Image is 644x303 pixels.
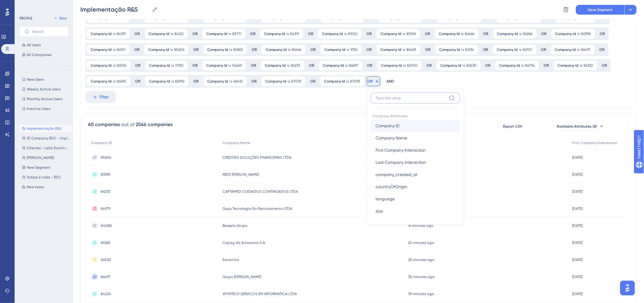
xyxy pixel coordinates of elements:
span: is [403,47,405,52]
div: OR [366,31,372,36]
span: is [170,47,173,52]
span: REDE [PERSON_NAME] [222,172,259,177]
span: Grupo [PERSON_NAME] [222,274,261,279]
span: countryOfOrigin [376,183,407,190]
button: New teste [19,183,72,191]
span: New Segment [27,165,51,170]
span: is [229,79,232,84]
div: OR [251,79,257,84]
span: is [287,63,289,68]
span: Company Id [439,47,460,52]
time: 25 minutes ago [408,258,435,262]
span: Company Id [380,47,401,52]
div: OR [250,31,255,36]
span: 86365 [101,240,110,245]
span: 86464 [292,47,302,52]
div: PEOPLE [19,16,32,21]
span: is [463,63,465,68]
span: Company Id [440,63,461,68]
span: is [113,63,115,68]
input: Type the value [376,96,446,100]
span: Last Company Interaction [376,159,426,166]
span: Company Id [266,47,287,52]
span: is [229,47,232,52]
span: 87093 [291,79,301,84]
span: Company Id [148,47,169,52]
span: is [171,63,174,68]
button: Clientes - Leila (hunting e selo) [19,144,72,152]
span: Company Id [265,79,286,84]
iframe: UserGuiding AI Assistant Launcher [618,279,637,297]
div: OR [135,79,140,84]
time: [DATE] [572,206,583,211]
div: OR [426,63,432,68]
span: 84979 [101,206,110,211]
div: OR [483,47,488,52]
span: Copag da Amazonia S.A. [222,240,266,245]
button: Export CSV [498,122,528,131]
span: 86497 [581,47,591,52]
input: Search [32,30,64,34]
span: 86233 [101,189,110,194]
span: Company Name [222,140,250,145]
div: OR [483,31,488,36]
span: 84319 [290,31,299,36]
span: First Company Interaction [376,146,426,154]
div: OR [310,47,316,52]
time: [DATE] [572,172,583,177]
div: OR [541,31,547,36]
time: [DATE] [572,258,583,262]
span: 86101 [117,47,125,52]
span: Company Id [323,63,344,68]
span: 86695 [117,79,126,84]
span: 84220 [101,291,111,296]
div: OR [544,63,549,68]
span: is [403,31,405,36]
span: is [288,79,290,84]
span: is [519,47,522,52]
span: 86992 [175,79,184,84]
span: Company ID [376,122,400,129]
div: OR [425,31,430,36]
span: is [520,31,522,36]
span: Company Name [376,134,407,142]
button: First Company Interaction [371,144,460,156]
span: is [522,63,524,68]
button: Last Company Interaction [371,156,460,168]
button: Save Segment [576,5,625,15]
span: is [461,47,464,52]
button: All Users [19,41,69,49]
time: [DATE] [572,155,583,160]
input: Segment Name [80,5,149,14]
button: New Users [19,76,69,83]
span: 86266 [523,31,533,36]
span: 86700 [407,63,418,68]
span: Company Id [264,31,285,36]
div: OR [600,47,605,52]
span: Company Attributes [371,111,460,120]
button: company_created_at [371,168,460,181]
div: OR [252,47,257,52]
span: is [113,31,115,36]
div: OR [309,63,314,68]
span: Company Id [499,63,520,68]
span: 87095 [350,79,360,84]
span: Company Id [558,63,579,68]
span: 86398 [581,31,591,36]
time: 39 minutes ago [408,292,434,296]
span: 11785 [175,63,184,68]
span: All Companies [27,52,51,57]
div: OR [367,63,372,68]
span: 85606 [174,47,184,52]
span: Company Id [497,31,518,36]
span: Company Id [207,47,228,52]
span: Safyre e tales - EDC [27,175,61,180]
span: 86530 [101,257,111,262]
span: [PERSON_NAME] [27,155,54,160]
span: Company Id [149,79,170,84]
div: OR [600,31,605,36]
span: is [344,31,347,36]
span: is [113,47,115,52]
div: OR [251,63,256,68]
